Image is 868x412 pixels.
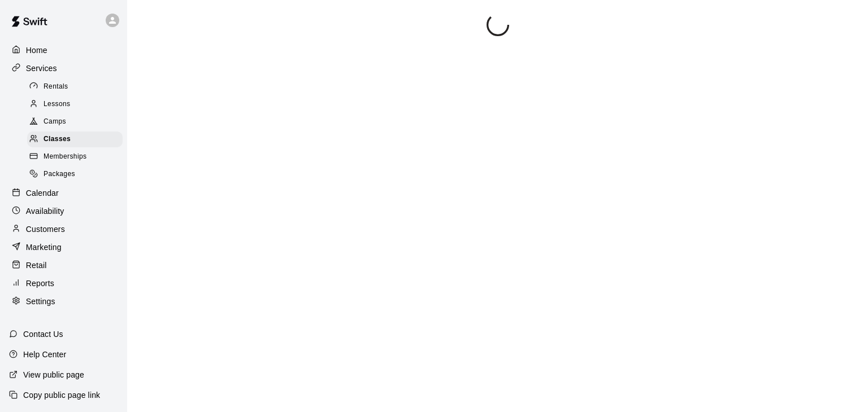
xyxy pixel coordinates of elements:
a: Services [9,60,118,77]
a: Memberships [27,148,127,166]
div: Classes [27,132,123,147]
a: Reports [9,275,118,292]
p: View public page [23,369,84,380]
a: Lessons [27,95,127,113]
p: Help Center [23,349,66,360]
p: Retail [26,260,47,271]
div: Lessons [27,97,123,112]
p: Customers [26,223,65,235]
p: Calendar [26,187,59,199]
p: Copy public page link [23,389,100,401]
a: Home [9,42,118,59]
span: Rentals [44,81,68,93]
div: Camps [27,114,123,130]
p: Settings [26,296,55,307]
a: Calendar [9,185,118,201]
p: Home [26,45,47,56]
p: Marketing [26,242,62,253]
a: Packages [27,166,127,183]
a: Camps [27,113,127,131]
div: Packages [27,166,123,182]
span: Memberships [44,151,86,163]
a: Rentals [27,78,127,95]
span: Camps [44,116,66,128]
div: Rentals [27,79,123,95]
a: Marketing [9,239,118,256]
a: Settings [9,293,118,310]
p: Contact Us [23,328,63,340]
a: Customers [9,221,118,238]
p: Reports [26,278,54,289]
p: Availability [26,205,64,217]
span: Classes [44,134,71,145]
a: Retail [9,257,118,274]
a: Availability [9,203,118,220]
div: Memberships [27,149,123,165]
p: Services [26,63,57,74]
a: Classes [27,131,127,148]
span: Lessons [44,99,71,110]
span: Packages [44,169,75,180]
